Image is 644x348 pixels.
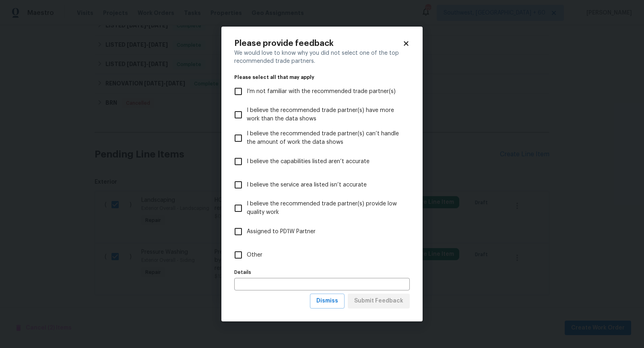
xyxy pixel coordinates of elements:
legend: Please select all that may apply [234,75,410,80]
label: Details [234,270,410,275]
div: We would love to know why you did not select one of the top recommended trade partners. [234,49,410,65]
span: I’m not familiar with the recommended trade partner(s) [247,87,396,96]
span: I believe the recommended trade partner(s) have more work than the data shows [247,106,403,123]
span: Other [247,251,262,259]
span: Assigned to PD1W Partner [247,228,316,236]
span: I believe the recommended trade partner(s) provide low quality work [247,200,403,217]
span: I believe the capabilities listed aren’t accurate [247,157,369,166]
button: Dismiss [310,294,345,309]
h2: Please provide feedback [234,39,402,48]
span: Dismiss [316,296,338,306]
span: I believe the service area listed isn’t accurate [247,181,367,189]
span: I believe the recommended trade partner(s) can’t handle the amount of work the data shows [247,130,403,147]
